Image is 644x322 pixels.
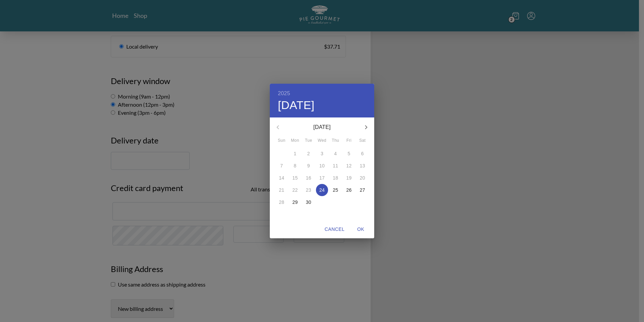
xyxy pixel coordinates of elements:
button: OK [350,223,372,236]
button: 26 [343,184,355,196]
p: 25 [333,187,338,193]
span: Mon [289,137,301,144]
span: Fri [343,137,355,144]
button: 25 [329,184,342,196]
span: Wed [316,137,328,144]
p: [DATE] [286,123,358,131]
button: 24 [316,184,328,196]
span: Sat [356,137,368,144]
button: [DATE] [278,98,315,112]
button: 27 [356,184,368,196]
span: Thu [329,137,342,144]
button: 29 [289,196,301,208]
p: 26 [346,187,352,193]
span: Sun [276,137,288,144]
span: OK [353,225,369,234]
p: 27 [360,187,365,193]
p: 29 [292,199,298,206]
span: Tue [302,137,315,144]
p: 24 [319,187,325,193]
button: 2025 [278,89,290,98]
span: Cancel [325,225,345,234]
button: 30 [302,196,315,208]
button: Cancel [322,223,347,236]
p: 30 [306,199,311,206]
